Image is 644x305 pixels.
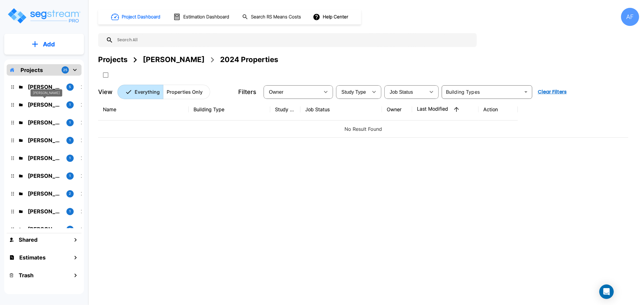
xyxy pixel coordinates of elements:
[183,14,229,20] h1: Estimation Dashboard
[220,54,278,65] div: 2024 Properties
[167,88,203,96] p: Properties Only
[122,14,160,20] h1: Project Dashboard
[69,227,71,232] p: 6
[337,83,368,100] div: Select
[28,118,62,127] p: Raizy Rosenblum
[171,11,232,23] button: Estimation Dashboard
[69,102,71,107] p: 1
[240,11,304,23] button: Search RS Means Costs
[28,207,62,215] p: Taoufik Lahrache
[163,85,210,99] button: Properties Only
[21,66,43,74] p: Projects
[522,88,530,96] button: Open
[113,33,474,47] input: Search All
[599,285,614,299] div: Open Intercom Messenger
[100,69,112,81] button: SelectAll
[98,99,189,121] th: Name
[4,36,84,53] button: Add
[28,225,62,233] p: Chesky Perl
[28,83,62,91] p: Moshe Toiv
[28,172,62,180] p: Abba Stein
[19,271,34,279] h1: Trash
[69,120,71,125] p: 1
[300,99,382,121] th: Job Status
[98,87,113,96] p: View
[28,190,62,198] p: Bruce Teitelbaum
[103,125,623,133] p: No Result Found
[69,191,71,196] p: 2
[69,173,71,178] p: 1
[117,85,210,99] div: Platform
[265,83,320,100] div: Select
[30,89,62,97] div: [PERSON_NAME]
[117,85,163,99] button: Everything
[7,7,81,24] img: Logo
[251,14,301,20] h1: Search RS Means Costs
[382,99,412,121] th: Owner
[19,236,37,244] h1: Shared
[135,88,160,96] p: Everything
[69,84,71,90] p: 5
[269,90,284,95] span: Owner
[189,99,270,121] th: Building Type
[412,99,479,121] th: Last Modified
[63,68,67,73] p: 25
[69,156,71,161] p: 1
[535,86,569,98] button: Clear Filters
[238,87,256,96] p: Filters
[28,154,62,162] p: Moishy Spira
[386,83,425,100] div: Select
[28,136,62,144] p: Christopher Ballesteros
[341,90,366,95] span: Study Type
[28,101,62,109] p: Yiddy Tyrnauer
[109,10,164,24] button: Project Dashboard
[390,90,413,95] span: Job Status
[69,138,71,143] p: 1
[270,99,300,121] th: Study Type
[479,99,518,121] th: Action
[621,8,639,26] div: AF
[19,253,46,262] h1: Estimates
[43,40,55,49] p: Add
[98,54,127,65] div: Projects
[69,209,71,214] p: 1
[312,11,351,23] button: Help Center
[143,54,205,65] div: [PERSON_NAME]
[444,88,521,96] input: Building Types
